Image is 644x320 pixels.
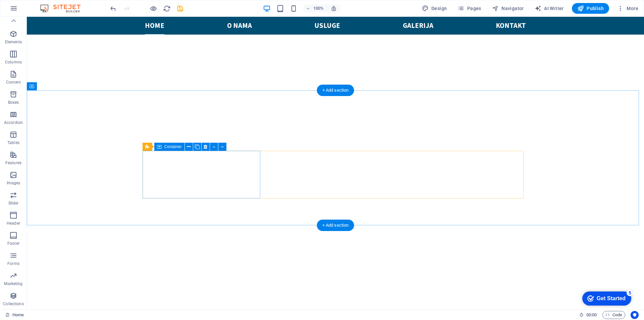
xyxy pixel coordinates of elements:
p: Features [5,160,21,166]
span: More [617,5,638,12]
i: Undo: Delete elements (Ctrl+Z) [109,5,117,12]
button: Click here to leave preview mode and continue editing [149,4,157,12]
p: Slider [8,200,19,206]
p: Header [7,221,20,226]
h6: Session time [579,311,597,319]
span: 00 00 [586,311,597,319]
span: Publish [577,5,604,12]
p: Forms [7,261,19,266]
button: save [176,4,184,12]
h6: 100% [313,4,324,12]
p: Marketing [4,281,22,286]
div: + Add section [317,220,354,231]
p: Elements [5,39,22,45]
i: Reload page [163,5,171,12]
button: undo [109,4,117,12]
div: + Add section [317,85,354,96]
button: 100% [303,4,327,12]
a: Click to cancel selection. Double-click to open Pages [5,311,24,319]
p: Columns [5,59,22,65]
p: Accordion [4,120,23,125]
p: Tables [7,140,19,145]
button: Code [602,311,625,319]
button: Navigator [489,3,527,14]
span: Code [605,311,622,319]
div: Get Started 5 items remaining, 0% complete [5,3,54,17]
p: Images [7,180,20,186]
div: 5 [50,1,56,8]
button: Usercentrics [631,311,639,319]
img: Editor Logo [39,4,89,12]
span: Container [164,145,182,149]
div: Get Started [20,7,49,13]
button: Publish [572,3,609,14]
button: AI Writer [532,3,567,14]
button: Design [419,3,450,14]
span: AI Writer [535,5,564,12]
p: Collections [3,301,23,307]
button: reload [163,4,171,12]
span: Pages [458,5,481,12]
i: On resize automatically adjust zoom level to fit chosen device. [331,5,337,11]
p: Footer [7,241,19,246]
span: : [591,312,592,317]
p: Content [6,80,21,85]
span: Navigator [492,5,524,12]
button: More [614,3,641,14]
p: Boxes [8,100,19,105]
span: Design [422,5,447,12]
button: Pages [455,3,484,14]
